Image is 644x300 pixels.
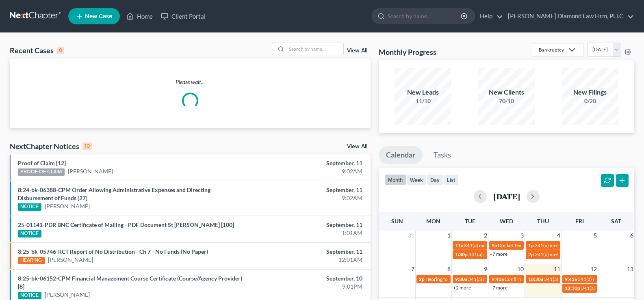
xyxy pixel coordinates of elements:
span: 2p [528,251,534,257]
a: Help [476,9,503,24]
a: [PERSON_NAME] [68,167,113,175]
a: +7 more [490,285,507,291]
div: New Filings [562,88,618,97]
a: Home [122,9,157,24]
div: 0/20 [562,97,618,105]
span: 9:45a [565,276,577,282]
button: week [406,174,427,185]
span: 9 [483,264,488,274]
span: 9a [492,242,497,248]
input: Search by name... [286,43,343,55]
div: September, 11 [253,221,362,229]
span: 341(a) meeting for [PERSON_NAME] [544,276,622,282]
span: Thu [537,218,549,224]
a: [PERSON_NAME] [45,202,90,210]
span: 9:30a [455,276,467,282]
a: [PERSON_NAME] [48,256,93,264]
div: New Leads [395,88,451,97]
a: 8:25-bk-06152-CPM Financial Management Course Certificate (Course/Agency Provider) [8] [18,275,242,290]
a: 8:25-bk-05746-RCT Report of No Distribution - Ch 7 - No Funds (No Paper) [18,248,208,255]
span: 5 [593,231,598,240]
span: New Case [85,13,112,19]
p: Please wait... [10,78,371,86]
div: HEARING [18,257,45,264]
span: 2p [419,276,425,282]
div: NOTICE [18,230,41,237]
span: 7 [410,264,415,274]
div: PROOF OF CLAIM [18,168,65,176]
span: 9:40a [492,276,504,282]
span: Tue [465,218,475,224]
span: 12 [590,264,598,274]
span: Wed [500,218,513,224]
div: September, 11 [253,186,362,194]
input: Search by name... [388,9,462,24]
span: 13 [626,264,634,274]
span: 10 [516,264,525,274]
button: month [384,174,406,185]
h3: Monthly Progress [379,47,436,57]
div: NOTICE [18,292,41,299]
a: 25-01141-PDR BNC Certificate of Mailing - PDF Document St [PERSON_NAME] [100] [18,221,234,228]
h2: [DATE] [493,192,520,201]
span: 2 [483,231,488,240]
div: 9:02AM [253,167,362,175]
span: 3 [520,231,525,240]
a: Tasks [426,146,458,164]
a: Client Portal [157,9,210,24]
span: 8 [447,264,451,274]
a: 8:24-bk-06388-CPM Order Allowing Administrative Expenses and Directing Disbursement of Funds [27] [18,186,210,201]
a: View All [347,48,367,54]
span: 341(a) meeting for [PERSON_NAME] [468,276,546,282]
span: Hearing for [PERSON_NAME] [425,276,489,282]
div: 70/10 [478,97,535,105]
span: 1 [447,231,451,240]
span: Mon [426,218,440,224]
span: 6 [629,231,634,240]
a: +2 more [453,285,471,291]
span: 341(a) meeting for [PERSON_NAME] [535,251,613,257]
a: Proof of Claim [12] [18,160,66,166]
span: Confirmation Hearing for [PERSON_NAME] [505,276,598,282]
span: 10:30a [528,276,543,282]
span: 1p [528,242,534,248]
div: September, 10 [253,274,362,283]
div: Recent Cases [10,45,64,55]
div: 0 [57,47,64,54]
div: September, 11 [253,159,362,167]
div: 10 [82,142,92,150]
span: Sat [611,218,621,224]
span: 341(a) meeting for [PERSON_NAME] [464,242,542,248]
span: 11 [553,264,561,274]
button: list [443,174,459,185]
div: September, 11 [253,248,362,256]
span: Sun [391,218,403,224]
span: 341(a) meeting for [PERSON_NAME] [468,251,547,257]
span: 1:30p [455,251,468,257]
div: 11/10 [395,97,451,105]
a: +7 more [490,251,507,257]
div: NOTICE [18,203,41,211]
div: 9:02AM [253,194,362,202]
span: 12:30p [565,285,580,291]
span: Docket Text: for St [PERSON_NAME] [PERSON_NAME] et al [498,242,624,248]
span: 11a [455,242,463,248]
div: 12:01AM [253,256,362,264]
a: [PERSON_NAME] [45,291,90,299]
a: View All [347,144,367,149]
div: Bankruptcy [539,46,564,53]
a: Calendar [379,146,423,164]
div: New Clients [478,88,535,97]
a: [PERSON_NAME] Diamond Law Firm, PLLC [504,9,634,24]
div: NextChapter Notices [10,141,92,151]
span: Fri [575,218,584,224]
div: 9:01PM [253,283,362,291]
span: 341(a) meeting for [PERSON_NAME] [535,242,613,248]
button: day [427,174,443,185]
span: 4 [556,231,561,240]
div: 1:01AM [253,229,362,237]
span: 31 [407,231,415,240]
